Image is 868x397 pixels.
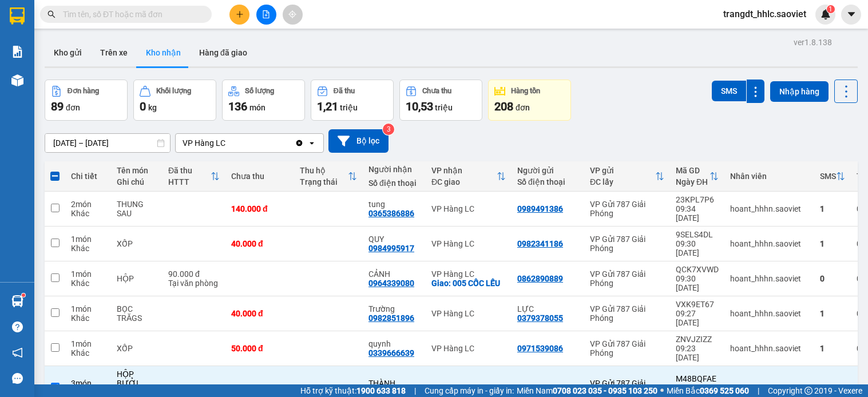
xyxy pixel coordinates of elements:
div: 09:23 [DATE] [676,344,719,362]
strong: 0708 023 035 - 0935 103 250 [553,386,657,395]
span: 208 [494,100,513,113]
sup: 1 [827,5,835,13]
span: 10,53 [406,100,433,113]
div: Giao: 005 CỐC LẾU [431,279,506,288]
div: XỐP [117,239,157,248]
button: Số lượng136món [222,80,305,121]
span: món [249,103,265,112]
sup: 3 [383,124,394,135]
div: VP Gửi 787 Giải Phóng [590,379,664,397]
div: VP Hàng LC [431,309,506,318]
div: VP Hàng LC [431,383,506,392]
th: Toggle SortBy [426,161,512,192]
span: 0 [140,100,146,113]
span: file-add [262,10,270,18]
div: VP Gửi 787 Giải Phóng [590,235,664,253]
div: VP Gửi 787 Giải Phóng [590,339,664,358]
div: Tên món [117,166,157,175]
div: 1 [820,204,845,213]
div: Tại văn phòng [168,279,220,288]
div: tung [368,200,420,209]
img: logo-vxr [10,7,25,25]
span: copyright [804,387,812,395]
svg: Clear value [295,138,304,148]
div: 180.000 đ [231,383,288,392]
th: Toggle SortBy [162,161,225,192]
div: VP nhận [431,166,497,175]
div: 40.000 đ [231,239,288,248]
sup: 1 [22,293,25,297]
span: Hỗ trợ kỹ thuật: [300,384,406,397]
div: hoant_hhhn.saoviet [730,309,808,318]
div: Chưa thu [422,87,451,95]
div: CẢNH [368,269,420,279]
div: HỘP [117,274,157,283]
span: aim [288,10,296,18]
span: đơn [516,103,530,112]
div: Số lượng [245,87,274,95]
button: file-add [256,5,276,25]
div: VP Hàng LC [431,269,506,279]
div: 0365386886 [368,209,414,218]
span: Cung cấp máy in - giấy in: [425,384,514,397]
button: Chưa thu10,53 triệu [399,80,482,121]
div: quynh [368,339,420,348]
div: QCK7XVWD [676,265,719,274]
div: 40.000 đ [231,309,288,318]
th: Toggle SortBy [670,161,724,192]
div: M48BQFAE [676,374,719,383]
span: 89 [51,100,64,113]
div: 1 [820,309,845,318]
span: plus [236,10,244,18]
div: 0971539086 [517,344,563,353]
div: HỘP BƯỞI [117,370,157,388]
img: warehouse-icon [11,74,23,86]
div: Ngày ĐH [676,177,710,186]
div: ZNVJZIZZ [676,335,719,344]
div: 2 món [71,200,105,209]
div: 0 [820,274,845,283]
img: icon-new-feature [821,9,831,19]
div: Hàng tồn [511,87,540,95]
div: VP Hàng LC [431,344,506,353]
div: VP Gửi 787 Giải Phóng [590,269,664,288]
span: 1,21 [317,100,338,113]
th: Toggle SortBy [294,161,363,192]
div: 50.000 đ [231,344,288,353]
div: HTTT [168,177,211,186]
div: BỌC TRĂGS [117,304,157,323]
div: 1 món [71,235,105,244]
div: VP Hàng LC [431,204,506,213]
span: question-circle [12,321,23,332]
div: 0984995917 [368,244,414,253]
button: Khối lượng0kg [133,80,216,121]
div: Khối lượng [156,87,191,95]
div: VXK9ET67 [676,300,719,309]
div: Chi tiết [71,172,105,181]
div: Khác [71,313,105,323]
div: Trạng thái [300,177,348,186]
div: Thu hộ [300,166,348,175]
input: Selected VP Hàng LC. [227,137,228,149]
div: Đã thu [334,87,355,95]
div: ĐC lấy [590,177,655,186]
div: Trường [368,304,420,313]
div: Khác [71,348,105,358]
strong: 0369 525 060 [700,386,749,395]
div: 90.000 đ [168,269,220,279]
button: caret-down [841,5,861,25]
button: aim [283,5,303,25]
div: 0989491386 [517,204,563,213]
div: 1 [820,239,845,248]
div: XỐP [117,344,157,353]
button: SMS [712,81,746,101]
div: VP gửi [590,166,655,175]
div: 140.000 đ [231,204,288,213]
span: caret-down [846,9,857,19]
div: ver 1.8.138 [794,36,832,49]
div: Khác [71,279,105,288]
div: Người gửi [517,166,578,175]
button: Kho nhận [137,39,190,66]
div: hoant_hhhn.saoviet [730,274,808,283]
input: Select a date range. [45,134,170,152]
